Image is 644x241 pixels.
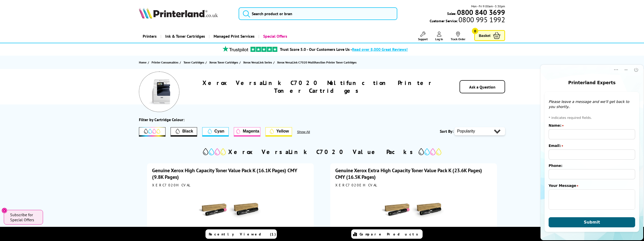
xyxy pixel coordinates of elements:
[205,229,277,239] a: Recently Viewed (1)
[183,60,205,65] a: Toner Cartridges
[276,129,289,134] span: Yellow
[228,148,416,156] h2: Xerox VersaLink C7020 Value Packs
[474,30,505,41] a: Basket 0
[351,229,423,239] a: Compare Products
[202,127,229,137] button: Cyan
[209,30,258,43] a: Managed Print Services
[183,60,204,65] span: Toner Cartridges
[430,17,505,23] span: Customer Service:
[352,47,408,52] span: Read over 8,000 Great Reviews!
[456,10,505,15] a: 0800 840 3699
[139,8,218,19] img: Printerland Logo
[472,28,478,34] span: 0
[479,32,490,39] span: Basket
[139,117,184,122] div: Filter by Cartridge Colour:
[194,79,441,95] h1: Xerox VersaLink C7020 Multifunction Printer Toner Cartridges
[2,208,7,213] button: Close
[152,60,178,65] span: Printer Consumables
[435,32,443,41] a: Log In
[139,60,148,65] a: Home
[152,167,297,180] a: Genuine Xerox High Capacity Toner Value Pack K (16.1K Pages) CMY (9.8K Pages)
[457,8,505,17] b: 0800 840 3699
[214,129,224,134] span: Cyan
[435,37,443,41] span: Log In
[280,47,408,52] a: Trust Score 5.0 - Our Customers Love Us -Read over 8,000 Great Reviews!
[10,212,38,222] span: Subscribe for Special Offers
[451,32,465,41] a: Track Order
[540,64,644,241] iframe: chat window
[171,127,197,137] button: Filter by Black
[220,46,251,52] img: trustpilot rating
[209,60,238,65] span: Xerox Toner Cartridges
[258,30,291,43] a: Special Offers
[239,7,398,20] input: Search product or bran
[139,30,160,43] a: Printers
[360,232,421,236] span: Compare Products
[182,129,193,134] span: Black
[165,30,205,43] span: Ink & Toner Cartridges
[277,60,357,64] span: Xerox VersaLink C7020 Multifunction Printer Toner Cartridges
[160,30,209,43] a: Ink & Toner Cartridges
[458,17,505,22] span: 0800 995 1992
[152,183,309,187] div: XERC7020HCVAL
[139,8,232,20] a: Printerland Logo
[440,129,453,134] span: Sort By:
[265,127,292,137] button: Yellow
[243,129,259,134] span: Magenta
[418,32,428,41] a: Support
[418,37,428,41] span: Support
[335,183,492,187] div: XERC7020EHCVAL
[152,60,180,65] a: Printer Consumables
[447,11,456,16] span: Sales:
[209,232,276,236] span: Recently Viewed (1)
[469,84,495,90] a: Ask a Question
[147,79,172,104] img: Xerox VersaLink C7020 Multifunction Printer Toner Cartridges
[251,47,277,52] img: trustpilot rating
[234,127,260,137] button: Magenta
[243,60,273,65] a: Xerox VersaLink Series
[335,167,482,180] a: Genuine Xerox Extra High Capacity Toner Value Pack K (23.6K Pages) CMY (16.5K Pages)
[297,130,324,134] button: Show All
[471,4,505,9] span: Mon - Fri 9:00am - 5:30pm
[209,60,239,65] a: Xerox Toner Cartridges
[243,60,272,65] span: Xerox VersaLink Series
